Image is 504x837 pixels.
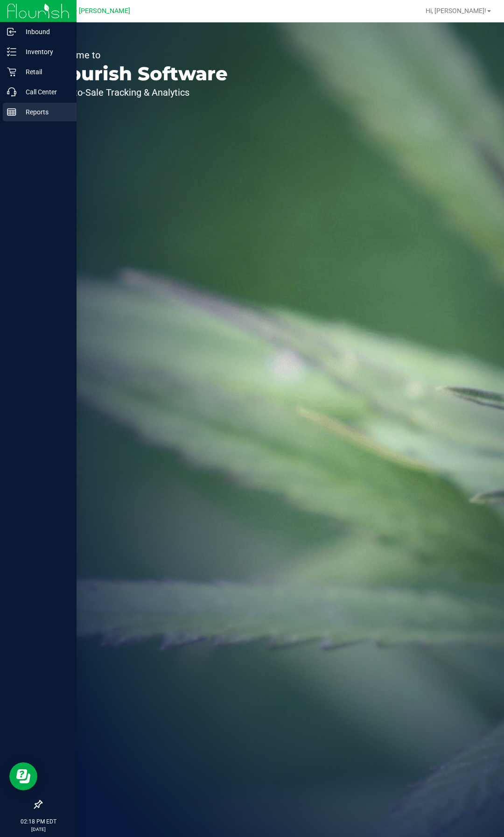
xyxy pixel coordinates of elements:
inline-svg: Reports [7,107,16,117]
span: Hi, [PERSON_NAME]! [426,7,486,14]
p: 02:18 PM EDT [4,817,72,826]
p: [DATE] [4,826,72,833]
inline-svg: Inventory [7,47,16,56]
iframe: Resource center [9,762,37,790]
p: Reports [16,106,72,118]
p: Welcome to [50,50,228,60]
span: GA1 - [PERSON_NAME] [61,7,130,15]
inline-svg: Call Center [7,87,16,97]
p: Retail [16,66,72,77]
inline-svg: Inbound [7,27,16,36]
p: Call Center [16,86,72,98]
p: Flourish Software [50,64,228,83]
inline-svg: Retail [7,67,16,77]
p: Inventory [16,46,72,57]
p: Seed-to-Sale Tracking & Analytics [50,88,228,97]
p: Inbound [16,26,72,37]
